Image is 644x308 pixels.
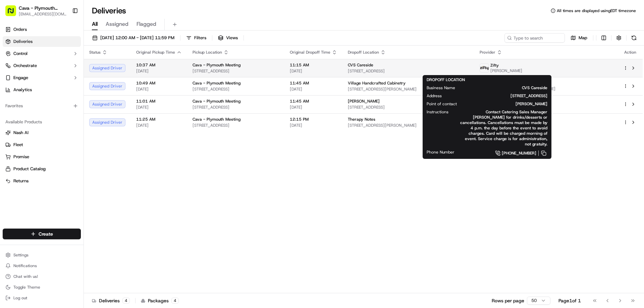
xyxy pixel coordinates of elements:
[7,64,19,76] img: 1736555255976-a54dd68f-1ca7-489b-9aae-adbdc363a1c4
[480,50,495,55] span: Provider
[492,297,524,304] p: Rows per page
[3,3,69,19] button: Cava - Plymouth Meeting[EMAIL_ADDRESS][DOMAIN_NAME]
[290,80,337,86] span: 11:45 AM
[226,35,238,41] span: Views
[557,8,636,13] span: All times are displayed using EDT timezone
[13,142,23,148] span: Fleet
[21,122,54,127] span: [PERSON_NAME]
[17,43,121,50] input: Got a question? Start typing here...
[452,93,547,99] span: [STREET_ADDRESS]
[3,60,81,71] button: Orchestrate
[193,50,222,55] span: Pickup Location
[13,104,19,110] img: 1736555255976-a54dd68f-1ca7-489b-9aae-adbdc363a1c4
[13,178,29,184] span: Returns
[92,297,130,304] div: Deliveries
[56,122,58,127] span: •
[104,86,122,94] button: See all
[13,51,28,57] span: Control
[136,50,175,55] span: Original Pickup Time
[30,64,110,71] div: Start new chat
[67,166,81,171] span: Pylon
[19,5,67,11] span: Cava - Plymouth Meeting
[136,62,182,68] span: 10:37 AM
[7,87,45,93] div: Past conversations
[13,150,51,157] span: Knowledge Base
[348,123,469,128] span: [STREET_ADDRESS][PERSON_NAME]
[56,104,58,109] span: •
[3,229,81,239] button: Create
[21,104,54,109] span: [PERSON_NAME]
[92,20,98,28] span: All
[193,123,279,128] span: [STREET_ADDRESS]
[193,105,279,110] span: [STREET_ADDRESS]
[13,63,37,69] span: Orchestrate
[106,20,128,28] span: Assigned
[13,75,28,81] span: Engage
[3,164,81,174] button: Product Catalog
[114,66,122,74] button: Start new chat
[136,80,182,86] span: 10:49 AM
[13,130,29,136] span: Nash AI
[100,35,174,41] span: [DATE] 12:00 AM - [DATE] 11:59 PM
[3,151,81,162] button: Promise
[558,297,581,304] div: Page 1 of 1
[13,295,27,301] span: Log out
[5,154,78,160] a: Promise
[427,109,448,115] span: Instructions
[3,272,81,281] button: Chat with us!
[502,150,536,156] span: [PHONE_NUMBER]
[3,48,81,59] button: Control
[13,26,27,33] span: Orders
[465,149,547,157] a: [PHONE_NUMBER]
[5,142,78,148] a: Fleet
[290,68,337,74] span: [DATE]
[348,99,380,104] span: [PERSON_NAME]
[480,64,489,72] img: zifty-logo-trans-sq.png
[3,84,81,95] a: Analytics
[193,117,240,122] span: Cava - Plymouth Meeting
[3,139,81,150] button: Fleet
[427,85,455,90] span: Business Name
[7,27,122,38] p: Welcome 👋
[136,105,182,110] span: [DATE]
[30,71,92,76] div: We're available if you need us!
[348,68,469,74] span: [STREET_ADDRESS]
[92,5,126,16] h1: Deliveries
[136,86,182,92] span: [DATE]
[193,68,279,74] span: [STREET_ADDRESS]
[7,98,17,108] img: Bea Lacdao
[579,35,587,41] span: Map
[136,123,182,128] span: [DATE]
[629,33,639,43] button: Refresh
[63,150,108,157] span: API Documentation
[13,122,19,128] img: 1736555255976-a54dd68f-1ca7-489b-9aae-adbdc363a1c4
[136,68,182,74] span: [DATE]
[89,33,177,43] button: [DATE] 12:00 AM - [DATE] 11:59 PM
[3,283,81,292] button: Toggle Theme
[13,87,32,93] span: Analytics
[57,150,62,156] div: 💻
[39,231,53,237] span: Create
[14,64,26,76] img: 1753817452368-0c19585d-7be3-40d9-9a41-2dc781b3d1eb
[623,50,637,55] div: Action
[568,33,590,43] button: Map
[3,176,81,186] button: Returns
[3,261,81,270] button: Notifications
[427,101,457,107] span: Point of contact
[290,86,337,92] span: [DATE]
[59,104,73,109] span: [DATE]
[5,178,78,184] a: Returns
[7,116,17,126] img: Liam S.
[13,154,29,160] span: Promise
[193,62,240,68] span: Cava - Plymouth Meeting
[141,297,179,304] div: Packages
[348,117,375,122] span: Therapy Notes
[290,105,337,110] span: [DATE]
[136,99,182,104] span: 11:01 AM
[7,150,12,156] div: 📗
[290,117,337,122] span: 12:15 PM
[215,33,241,43] button: Views
[459,109,547,147] span: Contact Catering Sales Manager [PERSON_NAME] for drinks/desserts or cancellations. Cancellations ...
[490,63,499,68] span: Zifty
[193,80,240,86] span: Cava - Plymouth Meeting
